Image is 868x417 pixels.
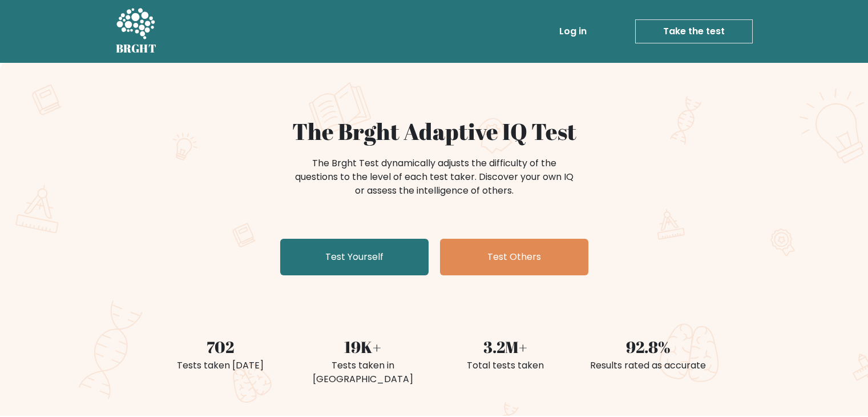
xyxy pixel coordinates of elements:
[116,5,157,58] a: BRGHT
[280,239,429,275] a: Test Yourself
[298,335,427,359] div: 19K+
[116,42,157,55] h5: BRGHT
[292,157,577,198] div: The Brght Test dynamically adjusts the difficulty of the questions to the level of each test take...
[440,239,588,275] a: Test Others
[441,359,570,372] div: Total tests taken
[156,118,713,145] h1: The Brght Adaptive IQ Test
[584,359,713,372] div: Results rated as accurate
[635,19,753,43] a: Take the test
[584,335,713,359] div: 92.8%
[156,359,285,372] div: Tests taken [DATE]
[298,359,427,386] div: Tests taken in [GEOGRAPHIC_DATA]
[441,335,570,359] div: 3.2M+
[555,20,591,43] a: Log in
[156,335,285,359] div: 702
